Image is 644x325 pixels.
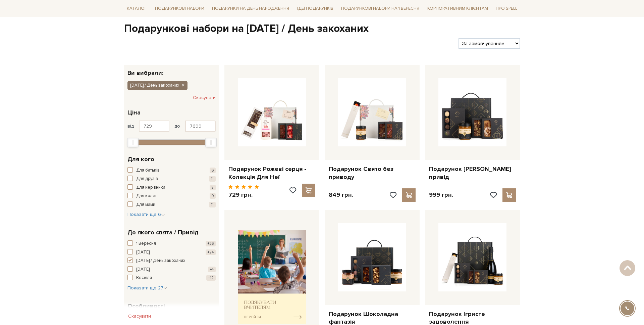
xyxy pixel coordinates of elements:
span: [DATE] / День закоханих [136,258,185,264]
span: Особливості [127,301,165,311]
span: +26 [206,241,216,246]
input: Ціна [185,121,216,132]
span: Весілля [136,275,152,281]
button: Для батьків 6 [127,167,216,174]
a: Подарункові набори на 1 Вересня [338,3,422,14]
button: Скасувати [193,92,216,103]
button: Скасувати [124,311,155,322]
button: Для друзів 11 [127,176,216,182]
button: Весілля +12 [127,275,216,281]
button: Для мами 11 [127,201,216,208]
span: [DATE] [136,266,150,273]
h1: Подарункові набори на [DATE] / День закоханих [124,22,520,36]
a: Корпоративним клієнтам [425,3,491,14]
a: Подарунок Свято без приводу [329,165,416,181]
span: +24 [206,249,216,255]
span: від [127,123,134,129]
a: Подарунок Рожеві серця - Колекція Для Неї [228,165,315,181]
span: до [174,123,180,129]
span: Для керівника [136,184,165,191]
span: 9 [210,193,216,199]
span: [DATE] [136,249,150,256]
span: 11 [209,202,216,207]
p: 729 грн. [228,191,259,199]
span: Для мами [136,201,155,208]
button: [DATE] +24 [127,249,216,256]
span: Показати ще 27 [127,285,167,291]
div: Ви вибрали: [124,65,219,76]
span: +4 [208,267,216,272]
p: 999 грн. [429,191,453,199]
button: Для керівника 8 [127,184,216,191]
span: 1 Вересня [136,240,156,247]
button: [DATE] / День закоханих [127,81,187,90]
button: 1 Вересня +26 [127,240,216,247]
span: Показати ще 6 [127,212,165,217]
button: Для колег 9 [127,193,216,199]
button: [DATE] +4 [127,266,216,273]
span: 8 [210,185,216,190]
input: Ціна [139,121,169,132]
span: 6 [210,168,216,173]
div: Max [205,138,217,147]
span: Для друзів [136,176,158,182]
span: Для кого [127,155,154,164]
span: Ціна [127,108,141,117]
div: Min [127,138,139,147]
a: Про Spell [493,3,520,14]
button: Показати ще 27 [127,285,167,291]
span: До якого свята / Привід [127,228,199,237]
span: [DATE] / День закоханих [130,82,179,88]
a: Подарункові набори [152,3,207,14]
p: 849 грн. [329,191,353,199]
span: Для колег [136,193,157,199]
a: Подарунок [PERSON_NAME] привід [429,165,516,181]
span: +12 [206,275,216,281]
span: 11 [209,176,216,182]
img: banner [238,230,306,324]
button: Показати ще 6 [127,211,165,218]
span: Для батьків [136,167,160,174]
a: Подарунки на День народження [209,3,292,14]
a: Ідеї подарунків [294,3,336,14]
button: [DATE] / День закоханих [127,258,216,264]
a: Каталог [124,3,150,14]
